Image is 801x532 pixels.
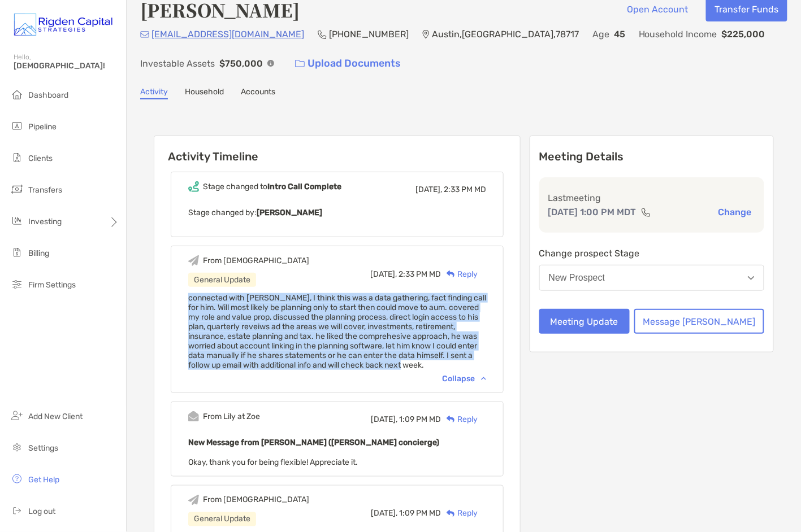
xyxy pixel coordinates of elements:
img: add_new_client icon [10,409,24,422]
img: Event icon [188,181,199,192]
h6: Activity Timeline [154,136,520,163]
img: settings icon [10,441,24,454]
img: Email Icon [140,31,149,38]
img: firm-settings icon [10,277,24,291]
img: clients icon [10,151,24,164]
div: Collapse [442,374,486,383]
a: Accounts [241,87,275,99]
img: Zoe Logo [14,5,112,45]
img: button icon [295,60,305,68]
span: 1:09 PM MD [399,509,441,518]
p: [EMAIL_ADDRESS][DOMAIN_NAME] [151,27,304,41]
span: Investing [28,217,62,226]
img: Open dropdown arrow [748,276,755,280]
img: Reply icon [447,510,455,517]
a: Upload Documents [288,51,408,76]
div: General Update [188,512,256,526]
div: Reply [441,268,478,280]
p: Meeting Details [539,150,764,164]
p: $225,000 [722,27,765,41]
p: Age [592,27,609,41]
span: 1:09 PM MD [399,415,441,424]
img: Event icon [188,411,199,422]
div: From [DEMOGRAPHIC_DATA] [203,256,309,265]
img: logout icon [10,504,24,517]
span: Pipeline [28,122,57,132]
img: Event icon [188,255,199,266]
img: Chevron icon [481,377,486,380]
img: Phone Icon [318,30,327,39]
span: [DATE], [370,269,397,279]
img: dashboard icon [10,88,24,101]
span: Log out [28,507,55,516]
span: Billing [28,248,49,258]
a: Household [185,87,224,99]
span: Dashboard [28,90,68,100]
p: [PHONE_NUMBER] [329,27,409,41]
span: 2:33 PM MD [399,269,441,279]
span: [DATE], [371,415,397,424]
p: Change prospect Stage [539,246,764,260]
button: New Prospect [539,265,764,291]
div: From Lily at Zoe [203,412,260,421]
span: Okay, thank you for being flexible! Appreciate it. [188,457,358,467]
div: New Prospect [549,273,605,283]
img: Event icon [188,495,199,505]
p: Last meeting [548,191,755,205]
button: Change [715,206,755,218]
div: General Update [188,273,256,287]
span: Add New Client [28,412,83,421]
span: Settings [28,443,58,453]
p: $750,000 [219,56,263,71]
span: Get Help [28,475,59,485]
b: Intro Call Complete [267,182,341,191]
img: transfers icon [10,182,24,196]
img: Location Icon [422,30,430,39]
p: Stage changed by: [188,206,486,220]
p: Austin , [GEOGRAPHIC_DATA] , 78717 [432,27,579,41]
b: New Message from [PERSON_NAME] ([PERSON_NAME] concierge) [188,438,439,447]
span: 2:33 PM MD [444,185,486,194]
img: investing icon [10,214,24,228]
button: Message [PERSON_NAME] [634,309,764,334]
span: Firm Settings [28,280,76,290]
div: Stage changed to [203,182,341,191]
span: Clients [28,154,53,163]
p: 45 [614,27,625,41]
span: Transfers [28,185,62,195]
img: Reply icon [447,416,455,423]
p: [DATE] 1:00 PM MDT [548,205,637,219]
div: From [DEMOGRAPHIC_DATA] [203,495,309,505]
img: Reply icon [447,271,455,278]
span: [DEMOGRAPHIC_DATA]! [14,61,119,71]
span: [DATE], [371,509,397,518]
img: pipeline icon [10,119,24,133]
b: [PERSON_NAME] [257,208,322,217]
img: get-help icon [10,472,24,486]
p: Household Income [639,27,717,41]
img: communication type [641,208,651,217]
img: billing icon [10,246,24,259]
p: Investable Assets [140,56,215,71]
div: Reply [441,508,478,520]
div: Reply [441,413,478,425]
a: Activity [140,87,168,99]
button: Meeting Update [539,309,630,334]
img: Info Icon [267,60,274,67]
span: [DATE], [415,185,442,194]
span: connected with [PERSON_NAME], I think this was a data gathering, fact finding call for him. Will ... [188,293,486,370]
